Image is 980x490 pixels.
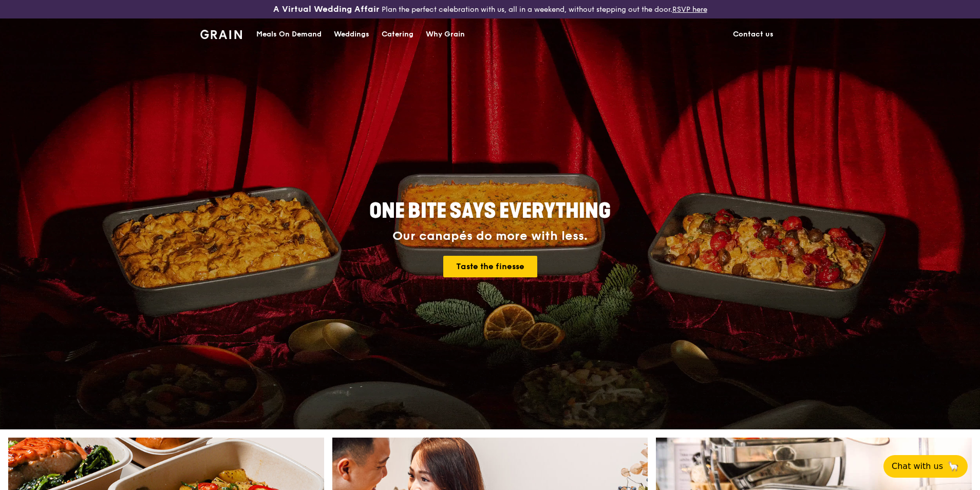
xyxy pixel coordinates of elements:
a: Why Grain [420,19,471,50]
div: Plan the perfect celebration with us, all in a weekend, without stepping out the door. [194,4,786,14]
a: RSVP here [672,5,707,14]
a: Taste the finesse [443,256,537,277]
div: Why Grain [426,19,465,50]
a: Catering [375,19,420,50]
a: GrainGrain [200,18,242,49]
span: ONE BITE SAYS EVERYTHING [369,199,611,223]
a: Contact us [727,19,780,50]
div: Weddings [334,19,369,50]
button: Chat with us🦙 [883,455,968,478]
div: Catering [382,19,413,50]
img: Grain [200,30,242,39]
h3: A Virtual Wedding Affair [273,4,380,14]
span: Chat with us [892,460,943,473]
div: Our canapés do more with less. [305,229,675,243]
a: Weddings [328,19,375,50]
span: 🦙 [947,460,959,473]
div: Meals On Demand [256,19,322,50]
